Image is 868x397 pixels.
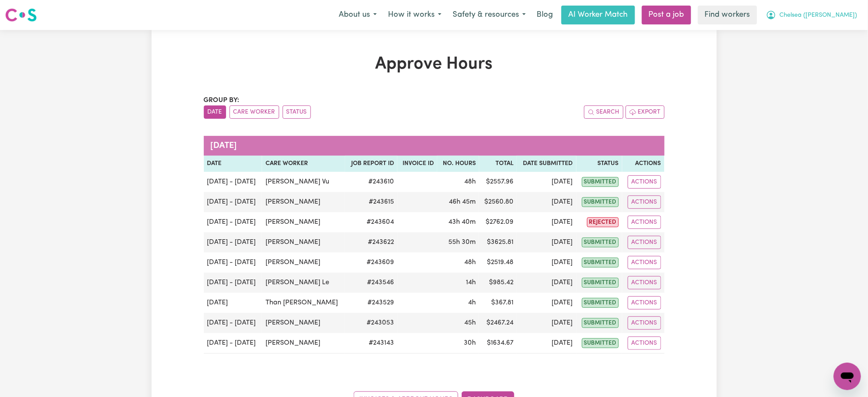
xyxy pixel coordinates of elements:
td: [DATE] [517,172,576,192]
iframe: Button to launch messaging window [834,363,861,390]
span: 45 hours [464,319,476,326]
button: Actions [628,236,661,249]
th: Total [479,156,517,172]
td: $ 3625.81 [479,232,517,253]
td: $ 2467.24 [479,313,517,333]
img: Careseekers logo [5,7,37,23]
button: Actions [628,296,661,310]
td: [DATE] - [DATE] [204,333,262,354]
button: Actions [628,175,661,189]
h1: Approve Hours [204,54,665,75]
td: $ 2557.96 [479,172,517,192]
td: [PERSON_NAME] [262,253,345,273]
td: [PERSON_NAME] [262,232,345,253]
span: 43 hours 40 minutes [448,219,476,226]
td: [DATE] - [DATE] [204,212,262,232]
td: $ 985.42 [479,273,517,293]
caption: [DATE] [204,136,665,156]
span: submitted [582,298,619,308]
td: # 243546 [345,273,397,293]
td: [DATE] - [DATE] [204,232,262,253]
th: Care worker [262,156,345,172]
span: 48 hours [464,178,476,185]
th: Date Submitted [517,156,576,172]
td: [PERSON_NAME] [262,212,345,232]
td: # 243615 [345,192,397,212]
button: Safety & resources [447,6,531,24]
span: 48 hours [464,259,476,266]
td: # 243053 [345,313,397,333]
a: Blog [531,6,558,24]
button: sort invoices by care worker [230,105,279,119]
td: $ 2519.48 [479,253,517,273]
button: Actions [628,316,661,330]
td: $ 2560.80 [479,192,517,212]
button: Actions [628,256,661,269]
a: AI Worker Match [561,6,635,24]
td: [PERSON_NAME] [262,313,345,333]
td: Than [PERSON_NAME] [262,293,345,313]
td: [DATE] [204,293,262,313]
span: submitted [582,238,619,247]
th: Date [204,156,262,172]
th: No. Hours [437,156,479,172]
span: rejected [587,217,619,227]
button: My Account [761,6,863,24]
td: # 243529 [345,293,397,313]
button: Export [626,105,665,119]
span: 55 hours 30 minutes [448,239,476,246]
th: Status [576,156,622,172]
a: Find workers [698,6,757,24]
td: [PERSON_NAME] [262,333,345,354]
td: $ 1634.67 [479,333,517,354]
button: Actions [628,216,661,229]
td: [DATE] - [DATE] [204,313,262,333]
button: Actions [628,276,661,289]
td: # 243622 [345,232,397,253]
td: $ 2762.09 [479,212,517,232]
td: [DATE] [517,232,576,253]
td: $ 367.81 [479,293,517,313]
td: [PERSON_NAME] Le [262,273,345,293]
button: About us [333,6,382,24]
td: [DATE] [517,192,576,212]
span: Chelsea ([PERSON_NAME]) [780,11,857,20]
button: sort invoices by date [204,105,226,119]
span: submitted [582,197,619,207]
td: [DATE] [517,212,576,232]
td: [DATE] [517,273,576,293]
span: submitted [582,278,619,288]
td: [DATE] - [DATE] [204,273,262,293]
span: 46 hours 45 minutes [449,198,476,205]
button: Actions [628,337,661,350]
td: [DATE] [517,293,576,313]
span: submitted [582,318,619,328]
td: [PERSON_NAME] [262,192,345,212]
a: Post a job [642,6,691,24]
span: 4 hours [468,299,476,306]
td: # 243609 [345,253,397,273]
span: submitted [582,177,619,187]
td: # 243604 [345,212,397,232]
th: Actions [622,156,665,172]
th: Invoice ID [397,156,437,172]
td: [DATE] [517,333,576,354]
td: [DATE] - [DATE] [204,253,262,273]
td: [DATE] [517,313,576,333]
span: submitted [582,338,619,348]
button: sort invoices by paid status [283,105,311,119]
span: Group by: [204,97,240,104]
span: submitted [582,258,619,268]
td: [DATE] [517,253,576,273]
button: Actions [628,195,661,209]
td: # 243143 [345,333,397,354]
a: Careseekers logo [5,5,37,25]
span: 14 hours [466,279,476,286]
span: 30 hours [464,340,476,346]
td: [DATE] - [DATE] [204,192,262,212]
button: How it works [382,6,447,24]
td: # 243610 [345,172,397,192]
th: Job Report ID [345,156,397,172]
td: [PERSON_NAME] Vu [262,172,345,192]
button: Search [584,105,623,119]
